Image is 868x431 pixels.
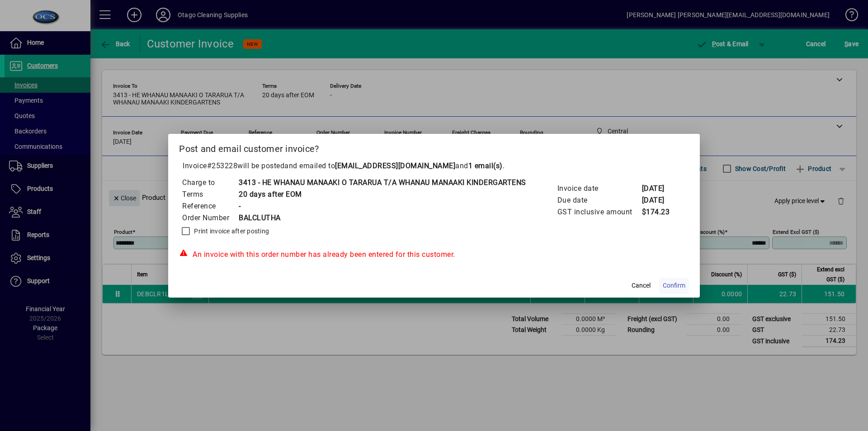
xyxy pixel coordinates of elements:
label: Print invoice after posting [192,227,269,236]
span: and [455,161,503,170]
button: Confirm [659,278,689,294]
td: Order Number [182,212,238,224]
td: - [238,200,526,212]
td: Invoice date [557,183,642,194]
span: Confirm [663,281,685,290]
button: Cancel [627,278,656,294]
td: [DATE] [642,194,678,206]
h2: Post and email customer invoice? [168,134,700,160]
td: [DATE] [642,183,678,194]
td: Terms [182,189,238,200]
td: 20 days after EOM [238,189,526,200]
td: $174.23 [642,206,678,218]
b: [EMAIL_ADDRESS][DOMAIN_NAME] [335,161,455,170]
td: Reference [182,200,238,212]
td: Due date [557,194,642,206]
span: Cancel [632,281,651,290]
td: BALCLUTHA [238,212,526,224]
span: #253228 [207,161,238,170]
td: 3413 - HE WHANAU MANAAKI O TARARUA T/A WHANAU MANAAKI KINDERGARTENS [238,177,526,189]
p: Invoice will be posted . [179,161,689,171]
div: An invoice with this order number has already been entered for this customer. [179,249,689,260]
td: Charge to [182,177,238,189]
td: GST inclusive amount [557,206,642,218]
span: and emailed to [284,161,503,170]
b: 1 email(s) [468,161,503,170]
